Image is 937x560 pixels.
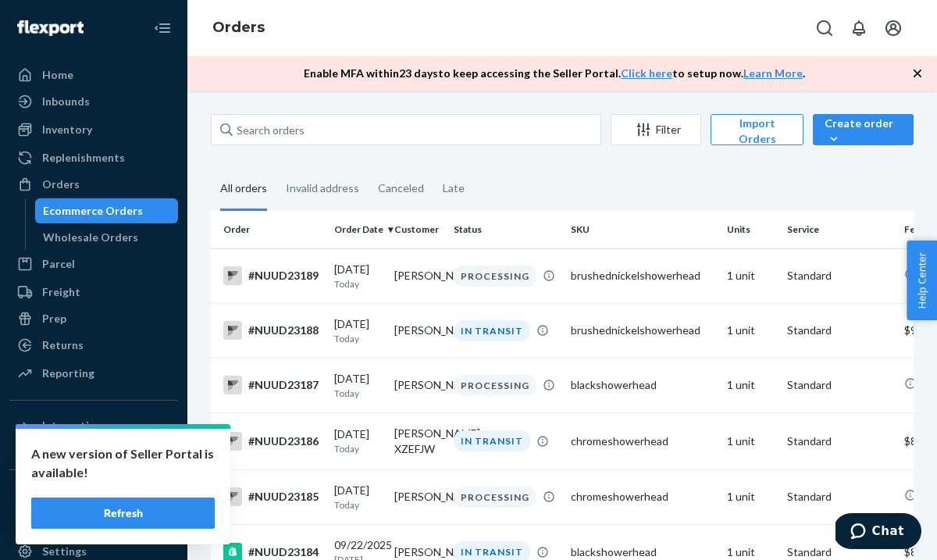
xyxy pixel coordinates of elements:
p: Standard [787,323,892,338]
a: Returns [9,333,178,358]
div: IN TRANSIT [454,320,530,341]
div: [DATE] [334,426,382,455]
div: PROCESSING [454,487,536,508]
td: [PERSON_NAME] [388,469,448,524]
img: Flexport logo [17,20,84,36]
a: Orders [212,19,265,36]
th: Order [211,211,328,248]
th: SKU [565,211,721,248]
p: Standard [787,433,892,449]
p: Today [334,332,382,345]
div: Parcel [42,256,75,272]
td: [PERSON_NAME] [388,303,448,358]
p: Today [334,498,382,512]
div: All orders [220,168,267,211]
p: Today [334,277,382,291]
p: Standard [787,544,892,560]
p: Standard [787,489,892,505]
button: Close Navigation [147,12,178,44]
div: Invalid address [286,168,359,209]
div: Create order [825,116,902,147]
a: Prep [9,306,178,331]
a: Learn More [743,66,803,80]
button: Refresh [31,498,215,529]
div: Home [42,67,73,83]
div: Freight [42,284,80,300]
a: Replenishments [9,145,178,170]
button: Fast Tags [9,483,178,508]
div: PROCESSING [454,266,536,287]
button: Filter [611,114,701,145]
button: Help Center [907,241,937,320]
a: Orders [9,172,178,197]
div: blackshowerhead [571,544,714,560]
a: Ecommerce Orders [35,198,179,223]
p: Today [334,442,382,455]
div: [DATE] [334,371,382,400]
p: Today [334,387,382,400]
div: [DATE] [334,483,382,512]
div: brushednickelshowerhead [571,268,714,284]
a: Freight [9,280,178,305]
div: IN TRANSIT [454,430,530,451]
button: Import Orders [711,114,803,145]
button: Open account menu [878,12,909,44]
div: Settings [42,544,87,559]
a: Reporting [9,361,178,386]
a: Inbounds [9,89,178,114]
div: brushednickelshowerhead [571,323,714,338]
a: Parcel [9,251,178,276]
a: Wholesale Orders [35,225,179,250]
th: Service [781,211,898,248]
div: chromeshowerhead [571,433,714,449]
input: Search orders [211,114,601,145]
div: [DATE] [334,262,382,291]
div: Reporting [42,366,94,381]
th: Order Date [328,211,388,248]
th: Units [721,211,781,248]
a: Add Fast Tag [9,514,178,533]
td: [PERSON_NAME] [388,248,448,303]
div: #NUUD23185 [223,487,322,506]
div: [DATE] [334,316,382,345]
td: [PERSON_NAME] XZEFJW [388,412,448,469]
td: 1 unit [721,303,781,358]
button: Open notifications [843,12,875,44]
div: #NUUD23188 [223,321,322,340]
a: Home [9,62,178,87]
button: Create order [813,114,914,145]
div: Integrations [42,418,108,433]
div: Inventory [42,122,92,137]
div: PROCESSING [454,375,536,396]
div: Returns [42,337,84,353]
p: Standard [787,377,892,393]
p: Standard [787,268,892,284]
div: #NUUD23186 [223,432,322,451]
p: A new version of Seller Portal is available! [31,444,215,482]
div: Wholesale Orders [43,230,138,245]
iframe: Opens a widget where you can chat to one of our agents [835,513,921,552]
div: Ecommerce Orders [43,203,143,219]
div: Customer [394,223,442,236]
div: #NUUD23189 [223,266,322,285]
div: Canceled [378,168,424,209]
div: Prep [42,311,66,326]
td: 1 unit [721,412,781,469]
div: Late [443,168,465,209]
td: 1 unit [721,469,781,524]
a: Click here [621,66,672,80]
ol: breadcrumbs [200,5,277,51]
a: Add Integration [9,444,178,463]
a: Inventory [9,117,178,142]
div: Inbounds [42,94,90,109]
button: Integrations [9,413,178,438]
td: 1 unit [721,358,781,412]
th: Status [447,211,565,248]
div: #NUUD23187 [223,376,322,394]
div: Filter [611,122,700,137]
button: Open Search Box [809,12,840,44]
div: chromeshowerhead [571,489,714,505]
div: Replenishments [42,150,125,166]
